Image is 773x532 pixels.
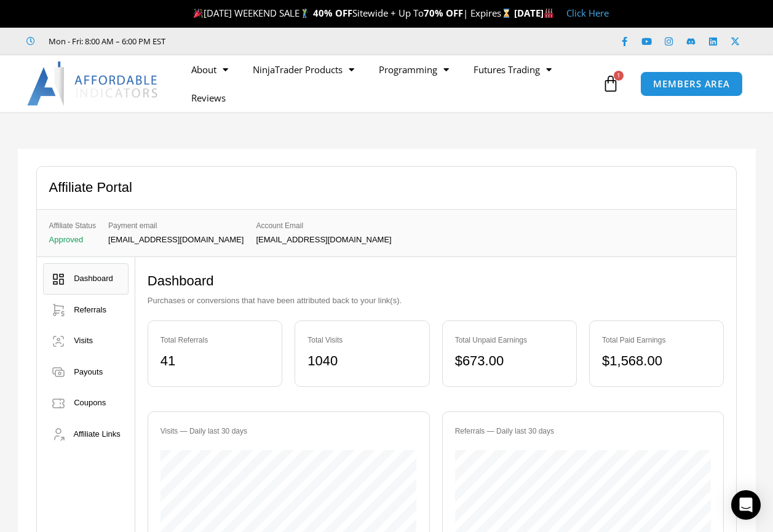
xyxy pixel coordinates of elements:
[455,333,564,347] div: Total Unpaid Earnings
[27,62,159,106] img: LogoAI | Affordable Indicators – NinjaTrader
[455,353,504,368] bdi: 673.00
[461,55,564,84] a: Futures Trading
[43,419,129,450] a: Affiliate Links
[602,353,609,368] span: $
[74,305,106,314] span: Referrals
[108,219,244,232] span: Payment email
[49,179,132,197] h2: Affiliate Portal
[240,55,367,84] a: NinjaTrader Products
[49,219,97,232] span: Affiliate Status
[602,353,662,368] bdi: 1,568.00
[455,353,462,368] span: $
[566,7,609,19] a: Click Here
[74,367,103,376] span: Payouts
[43,295,129,326] a: Referrals
[161,424,417,438] div: Visits — Daily last 30 days
[653,79,730,89] span: MEMBERS AREA
[148,272,724,290] h2: Dashboard
[49,236,97,244] p: Approved
[191,7,513,19] span: [DATE] WEEKEND SALE Sitewide + Up To | Expires
[74,336,93,345] span: Visits
[73,429,120,439] span: Affiliate Links
[544,9,553,18] img: 🏭
[502,9,511,18] img: ⌛
[313,7,352,19] strong: 40% OFF
[179,55,240,84] a: About
[731,490,761,520] div: Open Intercom Messenger
[183,35,367,47] iframe: Customer reviews powered by Trustpilot
[108,236,244,244] p: [EMAIL_ADDRESS][DOMAIN_NAME]
[179,84,238,112] a: Reviews
[614,71,624,81] span: 1
[179,55,600,112] nav: Menu
[43,357,129,388] a: Payouts
[424,7,463,19] strong: 70% OFF
[300,9,309,18] img: 🏌️‍♂️
[640,71,743,97] a: MEMBERS AREA
[43,387,129,419] a: Coupons
[256,219,391,232] span: Account Email
[161,349,269,374] div: 41
[256,236,391,244] p: [EMAIL_ADDRESS][DOMAIN_NAME]
[514,7,554,19] strong: [DATE]
[602,333,711,347] div: Total Paid Earnings
[307,349,416,374] div: 1040
[74,398,106,407] span: Coupons
[43,263,129,295] a: Dashboard
[194,9,203,18] img: 🎉
[367,55,461,84] a: Programming
[455,424,712,438] div: Referrals — Daily last 30 days
[148,293,724,308] p: Purchases or conversions that have been attributed back to your link(s).
[307,333,416,347] div: Total Visits
[161,333,269,347] div: Total Referrals
[43,325,129,357] a: Visits
[46,34,165,49] span: Mon - Fri: 8:00 AM – 6:00 PM EST
[584,66,638,101] a: 1
[74,274,113,283] span: Dashboard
